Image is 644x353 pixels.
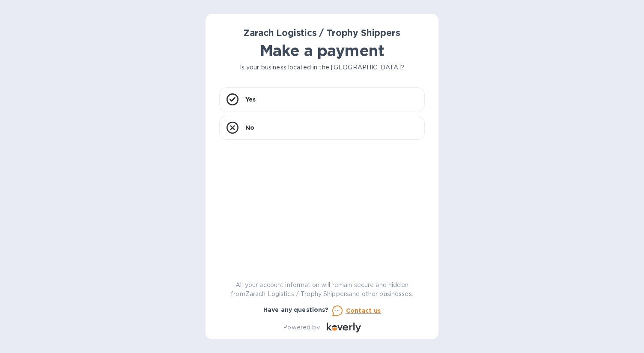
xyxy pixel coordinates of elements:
p: No [245,123,254,132]
p: Is your business located in the [GEOGRAPHIC_DATA]? [219,63,425,72]
u: Contact us [346,307,381,314]
b: Have any questions? [263,306,329,313]
p: Powered by [283,323,319,332]
b: Zarach Logistics / Trophy Shippers [244,27,400,38]
p: Yes [245,95,256,104]
p: All your account information will remain secure and hidden from Zarach Logistics / Trophy Shipper... [219,281,425,299]
h1: Make a payment [219,42,425,60]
